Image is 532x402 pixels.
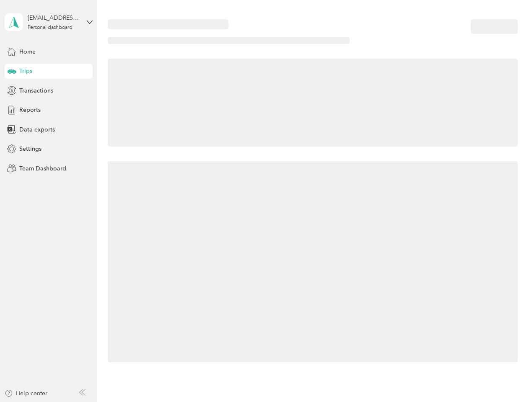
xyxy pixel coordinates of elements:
[28,25,73,30] div: Personal dashboard
[19,144,42,153] span: Settings
[19,67,32,75] span: Trips
[5,389,47,398] button: Help center
[19,164,66,173] span: Team Dashboard
[19,86,53,95] span: Transactions
[19,125,55,134] span: Data exports
[19,47,36,56] span: Home
[28,13,80,22] div: [EMAIL_ADDRESS][DOMAIN_NAME]
[19,106,41,114] span: Reports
